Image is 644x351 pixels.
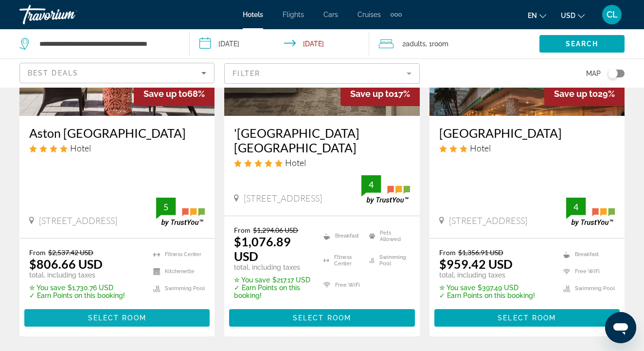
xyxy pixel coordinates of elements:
img: trustyou-badge.svg [156,198,205,226]
span: Search [566,40,599,48]
button: Change currency [561,8,585,22]
button: Travelers: 2 adults, 0 children [369,29,539,58]
a: Cruises [358,11,381,18]
p: $1,730.76 USD [29,284,125,292]
a: [GEOGRAPHIC_DATA] [439,126,615,140]
span: [STREET_ADDRESS] [39,215,117,226]
li: Free WiFi [319,275,364,295]
span: USD [561,12,575,19]
div: 4 [361,179,381,190]
li: Fitness Center [319,251,364,270]
li: Fitness Center [148,248,205,260]
a: Flights [283,11,304,18]
span: ✮ You save [234,276,270,284]
span: Select Room [498,314,556,322]
span: Hotel [470,143,491,153]
ins: $959.42 USD [439,257,513,271]
li: Breakfast [319,226,364,245]
button: Filter [224,63,419,84]
div: 4 [566,201,586,213]
span: Select Room [293,314,351,322]
button: User Menu [599,4,625,25]
p: ✓ Earn Points on this booking! [439,292,535,299]
span: 2 [402,37,426,51]
button: Change language [528,8,546,22]
span: From [234,226,250,234]
span: Room [432,40,448,48]
p: total, including taxes [29,271,125,279]
li: Swimming Pool [558,282,615,295]
del: $1,356.91 USD [458,248,503,257]
div: 3 star Hotel [439,143,615,153]
ins: $806.66 USD [29,257,103,271]
span: From [439,248,456,257]
li: Pets Allowed [364,226,410,245]
li: Swimming Pool [148,282,205,295]
span: en [528,12,537,19]
button: Toggle map [601,69,625,78]
span: Hotel [285,157,306,168]
span: Save up to [350,89,394,99]
li: Free WiFi [558,265,615,277]
a: Select Room [434,312,620,322]
span: [STREET_ADDRESS] [244,193,322,203]
div: 5 [156,201,176,213]
button: Search [539,35,625,53]
div: 68% [134,81,215,106]
div: 29% [544,81,625,106]
button: Check-in date: Feb 6, 2026 Check-out date: Feb 11, 2026 [190,29,370,58]
span: From [29,248,46,257]
span: CL [607,10,618,19]
span: Adults [406,40,426,48]
a: Cars [323,11,338,18]
li: Swimming Pool [364,251,410,270]
iframe: Button to launch messaging window [605,312,636,343]
ins: $1,076.89 USD [234,234,291,263]
span: Save up to [554,89,598,99]
span: Save up to [143,89,187,99]
span: ✮ You save [439,284,475,292]
button: Select Room [24,309,210,327]
a: Aston [GEOGRAPHIC_DATA] [29,126,205,140]
p: total, including taxes [234,263,311,271]
a: Hotels [243,11,263,18]
img: trustyou-badge.svg [361,175,410,204]
img: trustyou-badge.svg [566,198,615,226]
div: 5 star Hotel [234,157,410,168]
p: $217.17 USD [234,276,311,284]
a: '[GEOGRAPHIC_DATA] [GEOGRAPHIC_DATA] [234,126,410,155]
p: ✓ Earn Points on this booking! [29,292,125,299]
span: , 1 [426,37,448,51]
p: total, including taxes [439,271,535,279]
a: Select Room [229,312,414,322]
button: Select Room [229,309,414,327]
div: 4 star Hotel [29,143,205,153]
a: Select Room [24,312,210,322]
span: ✮ You save [29,284,65,292]
p: $397.49 USD [439,284,535,292]
span: Select Room [88,314,146,322]
del: $2,537.42 USD [48,248,93,257]
span: Best Deals [28,69,78,77]
button: Select Room [434,309,620,327]
li: Kitchenette [148,265,205,277]
button: Extra navigation items [391,7,402,22]
p: ✓ Earn Points on this booking! [234,284,311,299]
mat-select: Sort by [28,67,206,79]
span: Hotel [70,143,91,153]
a: Travorium [19,2,117,27]
div: 17% [340,81,420,106]
del: $1,294.06 USD [253,226,298,234]
span: [STREET_ADDRESS] [449,215,527,226]
span: Map [586,67,601,80]
li: Breakfast [558,248,615,260]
